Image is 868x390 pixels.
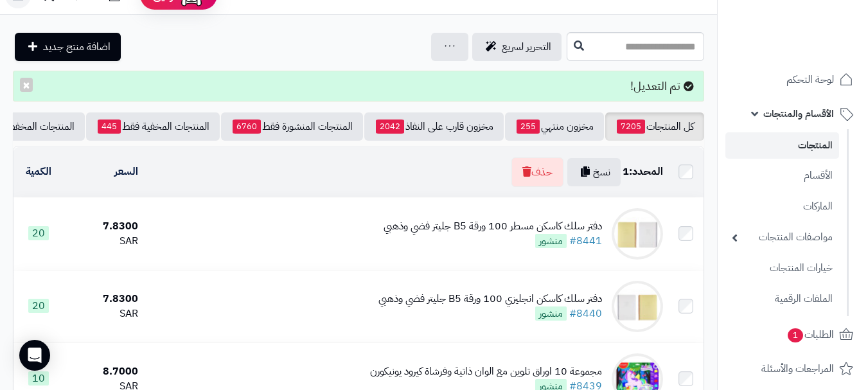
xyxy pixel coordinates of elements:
button: × [20,78,33,92]
a: المنتجات المخفية فقط445 [86,112,220,141]
div: Open Intercom Messenger [19,340,50,371]
span: منشور [535,306,567,321]
div: دفتر سلك كاسكن مسطر 100 ورقة B5 جليتر فضي وذهبي [384,219,602,234]
a: مواصفات المنتجات [725,224,839,251]
div: المحدد: [623,164,663,179]
a: المنتجات [725,132,839,159]
div: 7.8300 [68,219,137,234]
a: الأقسام [725,162,839,190]
span: 6760 [233,120,261,134]
span: 445 [98,120,121,134]
div: 7.8300 [68,292,137,306]
a: المنتجات المنشورة فقط6760 [221,112,363,141]
img: logo-2.png [781,34,856,61]
button: حذف [511,157,563,187]
div: دفتر سلك كاسكن انجليزي 100 ورقة B5 جليتر فضي وذهبي [378,292,602,306]
a: كل المنتجات7205 [605,112,704,141]
a: لوحة التحكم [725,64,860,95]
a: #8441 [569,233,602,249]
a: خيارات المنتجات [725,254,839,282]
span: منشور [535,234,567,248]
span: اضافة منتج جديد [43,39,111,55]
span: 7205 [617,120,645,134]
a: اضافة منتج جديد [15,33,121,61]
div: تم التعديل! [13,71,704,102]
img: دفتر سلك كاسكن انجليزي 100 ورقة B5 جليتر فضي وذهبي [612,281,663,332]
a: #8440 [569,306,602,321]
a: الكمية [26,164,51,179]
span: 20 [28,226,49,240]
div: SAR [68,306,137,321]
a: مخزون منتهي255 [505,112,604,141]
span: الأقسام والمنتجات [763,105,834,123]
span: 2042 [376,120,404,134]
span: 1 [623,164,629,179]
a: السعر [114,164,138,179]
span: لوحة التحكم [786,71,834,89]
a: الطلبات1 [725,319,860,350]
span: 1 [788,328,803,342]
span: الطلبات [786,326,834,344]
a: الملفات الرقمية [725,285,839,313]
a: الماركات [725,193,839,220]
div: 8.7000 [68,364,137,379]
div: SAR [68,234,137,249]
span: 10 [28,371,49,386]
a: مخزون قارب على النفاذ2042 [364,112,504,141]
a: التحرير لسريع [472,33,562,61]
span: التحرير لسريع [502,39,551,55]
span: 20 [28,299,49,313]
span: المراجعات والأسئلة [761,360,834,378]
button: نسخ [567,158,621,186]
div: مجموعة 10 اوراق تلوين مع الوان ذاتية وفرشاة كيرود يونيكورن [370,364,602,379]
span: 255 [517,120,540,134]
a: المراجعات والأسئلة [725,353,860,384]
img: دفتر سلك كاسكن مسطر 100 ورقة B5 جليتر فضي وذهبي [612,208,663,260]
